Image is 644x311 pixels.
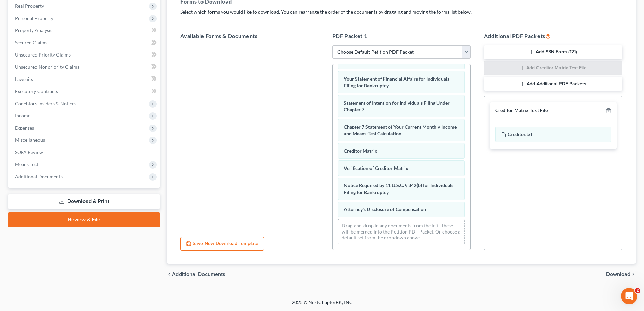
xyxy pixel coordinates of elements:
[15,3,44,9] span: Real Property
[9,85,160,97] a: Executory Contracts
[344,100,450,112] span: Statement of Intention for Individuals Filing Under Chapter 7
[15,137,45,143] span: Miscellaneous
[167,272,172,277] i: chevron_left
[15,174,63,179] span: Additional Documents
[9,37,160,49] a: Secured Claims
[9,24,160,37] a: Property Analysis
[172,272,225,277] span: Additional Documents
[15,64,79,70] span: Unsecured Nonpriority Claims
[344,76,449,88] span: Your Statement of Financial Affairs for Individuals Filing for Bankruptcy
[344,165,408,171] span: Verification of Creditor Matrix
[606,272,630,277] span: Download
[9,146,160,158] a: SOFA Review
[15,113,30,118] span: Income
[621,288,637,304] iframe: Intercom live chat
[8,194,160,209] a: Download & Print
[484,77,622,91] button: Add Additional PDF Packets
[9,73,160,85] a: Lawsuits
[495,127,611,142] div: Creditor.txt
[630,272,636,277] i: chevron_right
[15,161,38,167] span: Means Test
[344,124,457,136] span: Chapter 7 Statement of Your Current Monthly Income and Means-Test Calculation
[8,212,160,227] a: Review & File
[9,61,160,73] a: Unsecured Nonpriority Claims
[129,299,515,311] div: 2025 © NextChapterBK, INC
[15,52,71,58] span: Unsecured Priority Claims
[167,272,225,277] a: chevron_left Additional Documents
[495,107,548,114] div: Creditor Matrix Text File
[344,182,453,195] span: Notice Required by 11 U.S.C. § 342(b) for Individuals Filing for Bankruptcy
[180,32,318,40] h5: Available Forms & Documents
[15,88,58,94] span: Executory Contracts
[180,237,264,251] button: Save New Download Template
[484,32,622,40] h5: Additional PDF Packets
[15,101,76,106] span: Codebtors Insiders & Notices
[332,32,471,40] h5: PDF Packet 1
[15,15,53,21] span: Personal Property
[606,272,636,277] button: Download chevron_right
[15,149,43,155] span: SOFA Review
[15,125,34,131] span: Expenses
[635,288,640,293] span: 2
[344,206,426,212] span: Attorney's Disclosure of Compensation
[9,49,160,61] a: Unsecured Priority Claims
[15,76,33,82] span: Lawsuits
[15,40,47,45] span: Secured Claims
[484,61,622,75] button: Add Creditor Matrix Text File
[338,219,465,244] div: Drag-and-drop in any documents from the left. These will be merged into the Petition PDF Packet. ...
[484,45,622,60] button: Add SSN Form (121)
[344,148,377,154] span: Creditor Matrix
[15,27,52,33] span: Property Analysis
[180,8,622,15] p: Select which forms you would like to download. You can rearrange the order of the documents by dr...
